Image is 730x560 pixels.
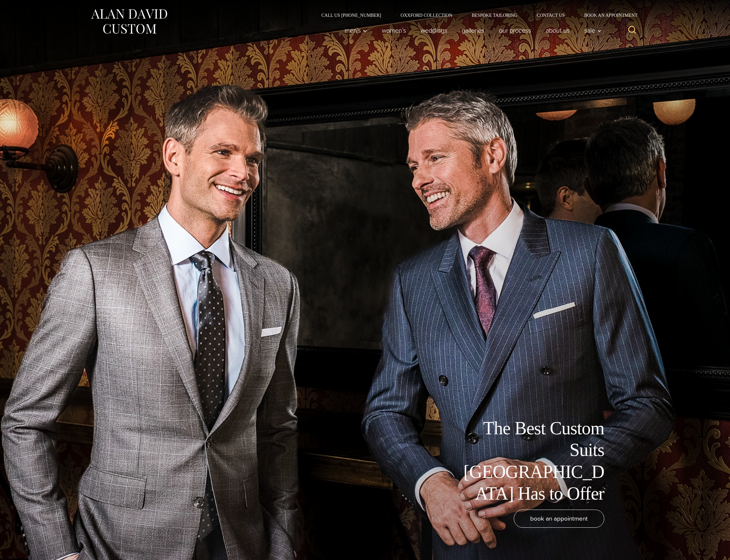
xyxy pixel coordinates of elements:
span: book an appointment [530,514,588,523]
a: Our Process [492,24,539,37]
a: About Us [539,24,577,37]
span: Men’s [345,27,367,34]
a: book an appointment [514,510,604,528]
button: View Search Form [624,23,640,38]
a: Oxxford Collection [391,13,462,17]
img: Alan David Custom [90,7,168,36]
span: Sale [584,27,602,34]
a: Galleries [455,24,492,37]
nav: Secondary Navigation [312,13,640,17]
nav: Primary Navigation [338,24,605,37]
a: Call Us [PHONE_NUMBER] [312,13,391,17]
a: Bespoke Tailoring [462,13,527,17]
a: Book an Appointment [574,13,640,17]
h1: The Best Custom Suits [GEOGRAPHIC_DATA] Has to Offer [459,417,604,504]
a: Women’s [375,24,413,37]
a: Contact Us [527,13,574,17]
a: weddings [413,24,455,37]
